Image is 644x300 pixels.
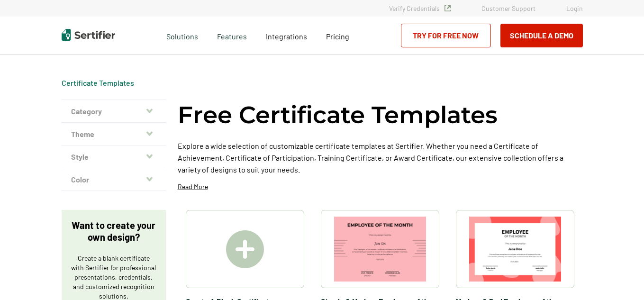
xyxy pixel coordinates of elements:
p: Want to create your own design? [71,219,156,243]
span: Pricing [326,32,349,41]
a: Verify Credentials [389,4,451,12]
p: Read More [178,182,208,191]
button: Color [62,168,166,191]
a: Try for Free Now [401,24,491,47]
a: Integrations [266,29,307,41]
span: Features [217,29,247,41]
a: Pricing [326,29,349,41]
a: Certificate Templates [62,78,134,87]
img: Create A Blank Certificate [226,230,264,268]
img: Modern & Red Employee of the Month Certificate Template [469,217,561,282]
img: Verified [444,5,451,11]
a: Login [566,4,583,12]
a: Customer Support [481,4,535,12]
img: Simple & Modern Employee of the Month Certificate Template [334,217,426,282]
img: Sertifier | Digital Credentialing Platform [62,29,115,41]
span: Integrations [266,32,307,41]
div: Breadcrumb [62,78,134,88]
h1: Free Certificate Templates [178,100,498,130]
button: Style [62,145,166,168]
span: Solutions [166,29,198,41]
button: Category [62,100,166,123]
p: Explore a wide selection of customizable certificate templates at Sertifier. Whether you need a C... [178,140,583,175]
button: Theme [62,123,166,145]
span: Certificate Templates [62,78,134,88]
